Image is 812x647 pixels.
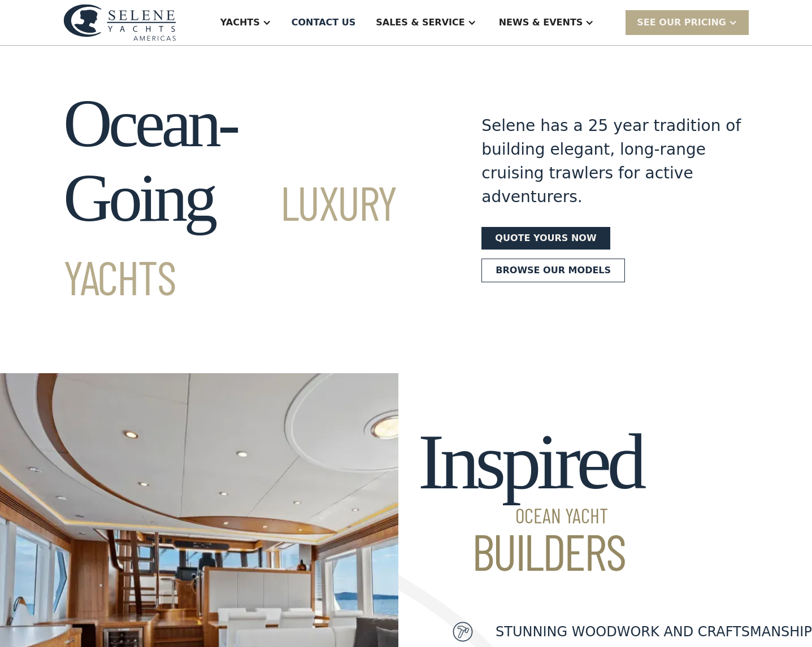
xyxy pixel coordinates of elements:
[499,16,583,29] div: News & EVENTS
[418,526,642,576] span: Builders
[220,16,260,29] div: Yachts
[496,622,812,642] p: Stunning woodwork and craftsmanship
[63,86,441,310] h1: Ocean-Going
[63,173,397,305] span: Luxury Yachts
[626,10,749,34] div: SEE Our Pricing
[481,227,610,250] a: Quote yours now
[418,418,642,576] h2: Inspired
[376,16,464,29] div: Sales & Service
[637,16,726,29] div: SEE Our Pricing
[292,16,356,29] div: Contact US
[418,505,642,526] span: Ocean Yacht
[63,4,176,41] img: logo
[481,259,625,282] a: Browse our models
[481,114,741,209] div: Selene has a 25 year tradition of building elegant, long-range cruising trawlers for active adven...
